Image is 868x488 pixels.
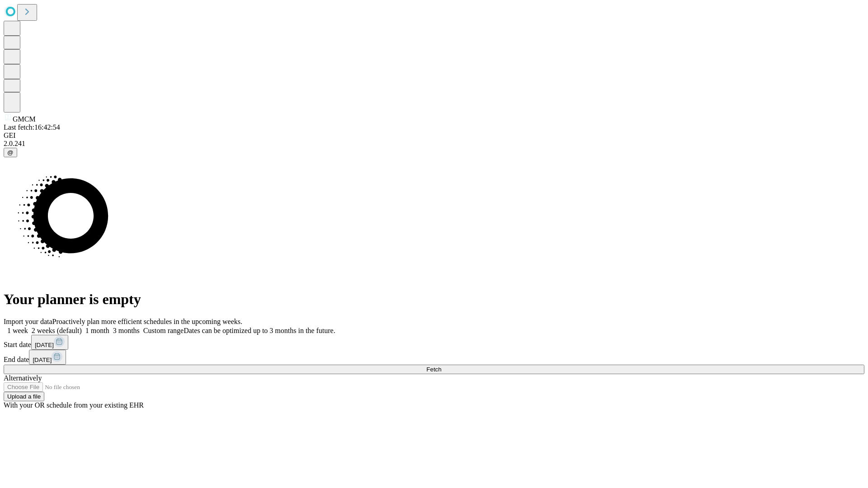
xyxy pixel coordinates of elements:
[4,335,864,350] div: Start date
[4,148,17,157] button: @
[29,350,66,365] button: [DATE]
[7,327,28,334] span: 1 week
[4,123,60,131] span: Last fetch: 16:42:54
[35,342,54,348] span: [DATE]
[184,327,335,334] span: Dates can be optimized up to 3 months in the future.
[113,327,140,334] span: 3 months
[7,149,14,156] span: @
[4,401,144,409] span: With your OR schedule from your existing EHR
[4,374,42,382] span: Alternatively
[32,327,82,334] span: 2 weeks (default)
[4,392,44,401] button: Upload a file
[13,115,36,123] span: GMCM
[4,318,52,325] span: Import your data
[4,365,864,374] button: Fetch
[4,291,864,308] h1: Your planner is empty
[4,131,864,140] div: GEI
[85,327,109,334] span: 1 month
[31,335,68,350] button: [DATE]
[4,350,864,365] div: End date
[426,366,441,373] span: Fetch
[143,327,184,334] span: Custom range
[52,318,242,325] span: Proactively plan more efficient schedules in the upcoming weeks.
[4,140,864,148] div: 2.0.241
[33,357,52,363] span: [DATE]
